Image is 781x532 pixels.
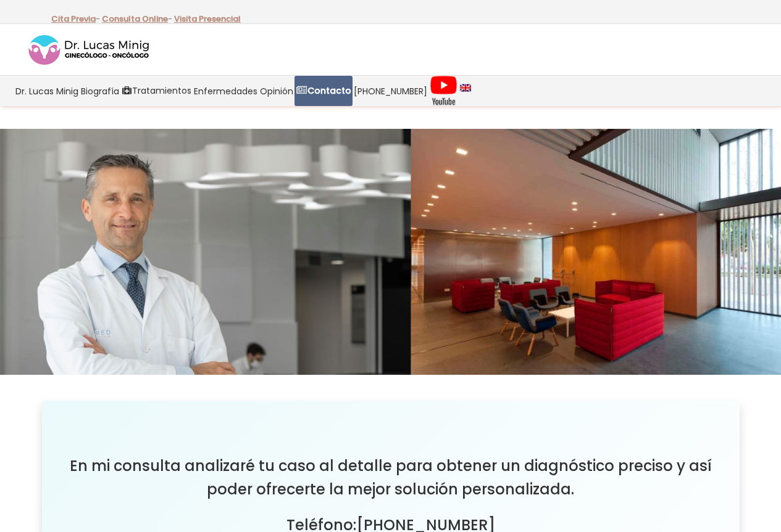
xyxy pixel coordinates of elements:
[15,84,78,98] span: Dr. Lucas Minig
[353,76,428,106] a: [PHONE_NUMBER]
[120,76,193,106] a: Tratamientos
[51,11,100,27] p: -
[80,76,120,106] a: Biografía
[193,76,259,106] a: Enfermedades
[194,84,257,98] span: Enfermedades
[459,76,472,106] a: language english
[102,13,168,25] a: Consulta Online
[81,84,119,98] span: Biografía
[51,454,730,501] h3: En mi consulta analizaré tu caso al detalle para obtener un diagnóstico preciso y así poder ofrec...
[260,84,293,98] span: Opinión
[51,13,96,25] a: Cita Previa
[430,75,457,106] img: Videos Youtube Ginecología
[259,76,294,106] a: Opinión
[428,76,459,106] a: Videos Youtube Ginecología
[294,76,353,106] a: Contacto
[354,84,427,98] span: [PHONE_NUMBER]
[14,76,80,106] a: Dr. Lucas Minig
[307,84,351,97] strong: Contacto
[102,11,172,27] p: -
[132,84,191,98] span: Tratamientos
[174,13,241,25] a: Visita Presencial
[460,84,471,91] img: language english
